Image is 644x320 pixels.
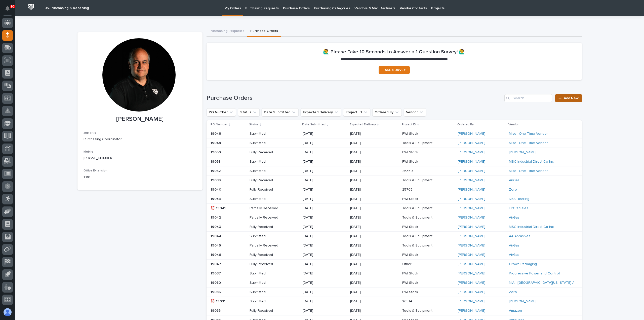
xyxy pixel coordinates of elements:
span: TAKE SURVEY [383,68,406,72]
p: [DATE] [350,169,386,173]
p: Tools & Equipment [402,308,433,313]
p: [DATE] [350,206,386,210]
p: Submitted [250,234,286,238]
a: [PERSON_NAME] [458,169,485,173]
p: [DATE] [350,150,386,155]
p: [DATE] [303,188,339,192]
p: [DATE] [303,234,339,238]
p: [DATE] [303,271,339,276]
p: 19038 [211,196,222,201]
p: 19039 [211,177,222,183]
p: Fully Received [250,150,286,155]
tr: 1903919039 Fully Received[DATE][DATE]Tools & EquipmentTools & Equipment [PERSON_NAME] AirGas [207,176,582,185]
p: 19050 [211,149,222,155]
a: [PERSON_NAME] [458,243,485,248]
p: Date Submitted [302,122,326,127]
p: Fully Received [250,178,286,183]
p: Submitted [250,290,286,294]
a: DKS Bearing [509,197,529,201]
p: PWI Stock [402,149,419,155]
p: 19042 [211,215,222,220]
p: 19036 [211,289,222,294]
a: [PERSON_NAME] [458,253,485,257]
p: [DATE] [350,141,386,145]
p: [DATE] [350,132,386,136]
tr: ⏰ 19041⏰ 19041 Partially Received[DATE][DATE]Tools & EquipmentTools & Equipment [PERSON_NAME] EPC... [207,204,582,213]
a: AA Abrasives [509,234,530,238]
a: [PERSON_NAME] [458,178,485,183]
p: [DATE] [350,309,386,313]
h2: 05. Purchasing & Receiving [45,6,89,10]
a: Misc - One Time Vender [509,141,548,145]
p: [DATE] [303,216,339,220]
tr: 1903619036 Submitted[DATE][DATE]PWI StockPWI Stock [PERSON_NAME] Zoro [207,288,582,297]
tr: 1905119051 Submitted[DATE][DATE]PWI StockPWI Stock [PERSON_NAME] MSC Industrial Direct Co Inc [207,157,582,166]
a: [PERSON_NAME] [458,271,485,276]
p: [DATE] [350,234,386,238]
span: Mobile [84,150,93,153]
p: [DATE] [350,299,386,304]
p: PWI Stock [402,280,419,285]
p: [DATE] [303,160,339,164]
tr: 1905219052 Submitted[DATE][DATE]2635926359 [PERSON_NAME] Misc - One Time Vender [207,166,582,176]
p: [DATE] [303,243,339,248]
p: [DATE] [303,169,339,173]
p: [DATE] [350,243,386,248]
p: Tools & Equipment [402,233,433,238]
tr: 1904719047 Fully Received[DATE][DATE]OtherOther [PERSON_NAME] Crown Packaging [207,260,582,269]
p: [DATE] [350,290,386,294]
p: [DATE] [350,262,386,266]
img: Workspace Logo [26,2,36,12]
p: [DATE] [303,225,339,229]
p: 19047 [211,261,222,266]
h1: Purchase Orders [207,94,503,102]
p: PWI Stock [402,131,419,136]
a: [PHONE_NUMBER] [84,157,113,160]
p: [DATE] [303,132,339,136]
tr: 1903819038 Submitted[DATE][DATE]PWI StockPWI Stock [PERSON_NAME] DKS Bearing [207,194,582,204]
a: [PERSON_NAME] [458,216,485,220]
a: NIA - [GEOGRAPHIC_DATA][US_STATE] Axle [509,281,579,285]
a: [PERSON_NAME] [458,197,485,201]
p: 90 [11,5,14,8]
a: TAKE SURVEY [379,66,410,74]
p: Submitted [250,197,286,201]
tr: ⏰ 19031⏰ 19031 Submitted[DATE][DATE]2651426514 [PERSON_NAME] [PERSON_NAME] [207,297,582,306]
p: 19043 [211,224,222,229]
a: Add New [555,94,582,102]
p: 19044 [211,233,222,238]
p: 19052 [211,168,222,173]
p: Fully Received [250,262,286,266]
div: Notifications90 [6,6,13,14]
p: [DATE] [350,188,386,192]
tr: 1904419044 Submitted[DATE][DATE]Tools & EquipmentTools & Equipment [PERSON_NAME] AA Abrasives [207,232,582,241]
p: Submitted [250,271,286,276]
p: ⏰ 19031 [211,298,226,304]
tr: 1904919049 Submitted[DATE][DATE]Tools & EquipmentTools & Equipment [PERSON_NAME] Misc - One Time ... [207,138,582,148]
span: Job Title [84,131,96,134]
p: 19030 [211,280,222,285]
p: [DATE] [350,253,386,257]
p: PWI Stock [402,224,419,229]
p: [DATE] [350,178,386,183]
p: Ordered By [457,122,474,127]
a: [PERSON_NAME] [458,141,485,145]
p: [DATE] [303,206,339,210]
a: MSC Industrial Direct Co Inc [509,160,554,164]
h2: 🙋‍♂️ Please Take 10 Seconds to Answer a 1 Question Survey! 🙋‍♂️ [323,49,465,55]
p: Submitted [250,141,286,145]
a: [PERSON_NAME] [458,281,485,285]
p: Submitted [250,281,286,285]
tr: 1903019030 Submitted[DATE][DATE]PWI StockPWI Stock [PERSON_NAME] NIA - [GEOGRAPHIC_DATA][US_STATE... [207,278,582,288]
p: Tools & Equipment [402,242,433,248]
input: Search [504,94,552,102]
a: [PERSON_NAME] [458,206,485,210]
a: [PERSON_NAME] [509,299,536,304]
button: Expected Delivery [301,108,341,116]
p: Fully Received [250,188,286,192]
a: Zoro [509,290,517,294]
tr: 1904319043 Fully Received[DATE][DATE]PWI StockPWI Stock [PERSON_NAME] MSC Industrial Direct Co Inc [207,222,582,232]
a: AirGas [509,253,519,257]
p: Vendor [508,122,519,127]
a: AirGas [509,243,519,248]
